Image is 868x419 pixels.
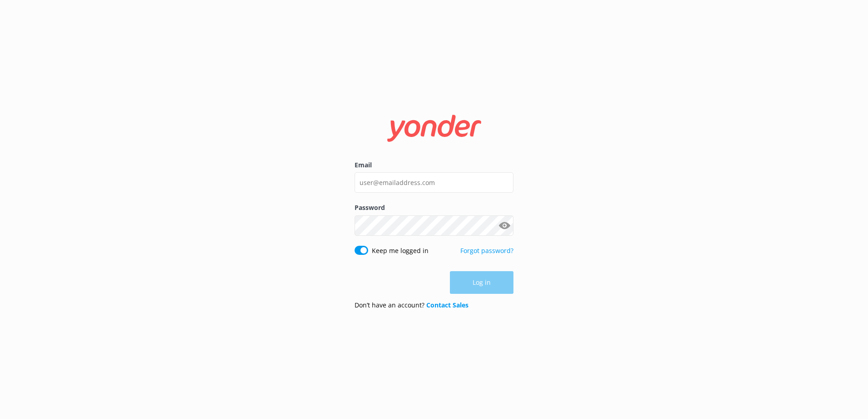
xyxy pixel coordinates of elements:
[372,246,429,256] label: Keep me logged in
[355,203,513,213] label: Password
[495,216,513,234] button: Show password
[460,246,513,255] a: Forgot password?
[355,160,513,170] label: Email
[355,300,469,310] p: Don’t have an account?
[426,301,469,309] a: Contact Sales
[355,172,513,193] input: user@emailaddress.com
